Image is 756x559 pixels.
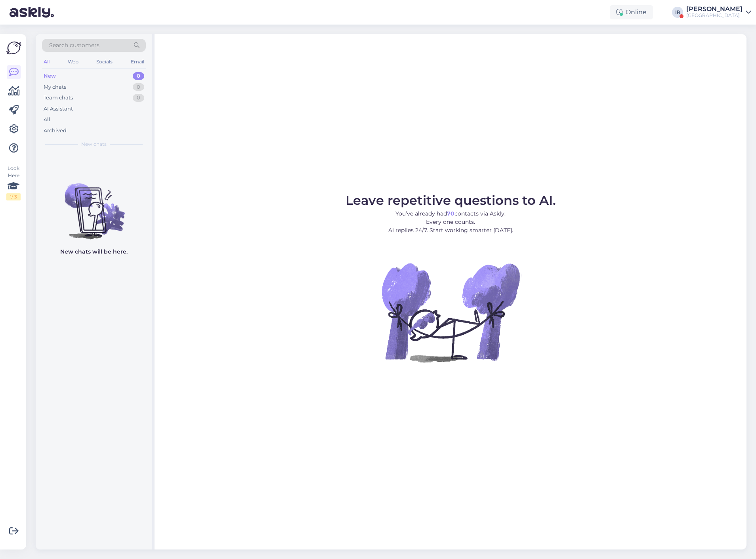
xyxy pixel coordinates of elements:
[49,41,99,50] span: Search customers
[610,5,653,19] div: Online
[133,94,144,102] div: 0
[133,83,144,91] div: 0
[379,241,522,383] img: No Chat active
[346,210,556,235] p: You’ve already had contacts via Askly. Every one counts. AI replies 24/7. Start working smarter [...
[44,83,66,91] div: My chats
[672,7,683,18] div: IR
[6,40,21,55] img: Askly Logo
[95,57,114,67] div: Socials
[6,165,21,200] div: Look Here
[44,105,73,113] div: AI Assistant
[36,169,152,240] img: No chats
[447,210,454,217] b: 70
[42,57,51,67] div: All
[133,72,144,80] div: 0
[81,141,107,148] span: New chats
[44,72,56,80] div: New
[60,248,128,256] p: New chats will be here.
[686,6,751,19] a: [PERSON_NAME][GEOGRAPHIC_DATA]
[44,116,50,124] div: All
[44,94,73,102] div: Team chats
[66,57,80,67] div: Web
[686,6,743,12] div: [PERSON_NAME]
[129,57,146,67] div: Email
[346,193,556,208] span: Leave repetitive questions to AI.
[686,12,743,19] div: [GEOGRAPHIC_DATA]
[44,127,67,135] div: Archived
[6,193,21,200] div: 1 / 3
